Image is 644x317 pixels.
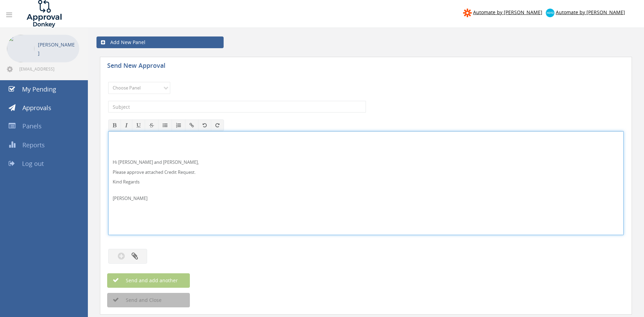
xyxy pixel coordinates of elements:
img: xero-logo.png [546,9,554,17]
span: Approvals [22,104,51,112]
p: Please approve attached Credit Request. [113,169,619,176]
h5: Send New Approval [107,62,228,71]
p: Hi [PERSON_NAME] and [PERSON_NAME], [113,159,619,166]
input: Subject [108,101,366,113]
span: Panels [22,122,42,130]
button: Bold [108,119,121,131]
p: [PERSON_NAME] [38,40,76,57]
span: My Pending [22,85,56,93]
button: Underline [132,119,145,131]
span: Log out [22,159,44,168]
span: Automate by [PERSON_NAME] [473,9,542,15]
span: Automate by [PERSON_NAME] [556,9,625,15]
button: Redo [211,119,224,131]
button: Italic [121,119,132,131]
button: Send and Close [107,293,190,307]
button: Unordered List [158,119,172,131]
button: Insert / edit link [185,119,198,131]
button: Undo [198,119,211,131]
p: [PERSON_NAME] [113,195,619,202]
span: [EMAIL_ADDRESS][DOMAIN_NAME] [19,66,78,72]
button: Ordered List [172,119,185,131]
p: Kind Regards [113,179,619,185]
span: Reports [22,141,45,149]
button: Send and add another [107,273,190,288]
button: Strikethrough [145,119,159,131]
img: zapier-logomark.png [463,9,472,17]
a: Add New Panel [96,36,224,48]
span: Send and add another [111,277,178,284]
